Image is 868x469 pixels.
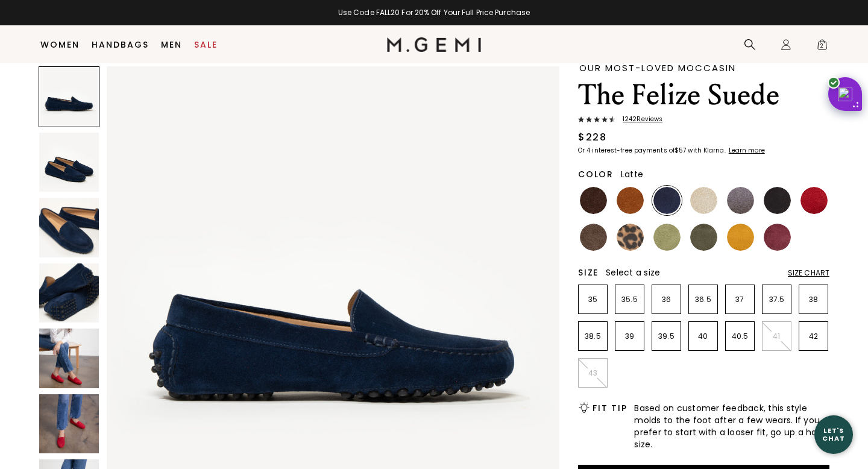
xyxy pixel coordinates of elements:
img: The Felize Suede [39,133,99,192]
p: 39.5 [652,332,681,341]
img: Olive [690,224,717,251]
p: 41 [763,332,791,341]
p: 38.5 [579,332,607,341]
img: Mushroom [580,224,607,251]
klarna-placement-style-body: Or 4 interest-free payments of [578,146,675,155]
h1: The Felize Suede [578,78,829,112]
span: Select a size [606,266,660,279]
h2: Color [578,169,614,179]
p: 37.5 [763,295,791,304]
klarna-placement-style-amount: $57 [675,146,686,155]
span: 1242 Review s [615,116,662,123]
h2: Size [578,268,599,277]
img: Burgundy [764,224,791,251]
p: 36 [652,295,681,304]
p: 43 [579,368,607,378]
div: Our Most-Loved Moccasin [579,63,829,72]
p: 35.5 [615,295,644,304]
a: Sale [194,40,218,49]
klarna-placement-style-cta: Learn more [729,146,765,155]
p: 39 [615,332,644,341]
p: 36.5 [689,295,717,304]
img: The Felize Suede [39,263,99,323]
a: Handbags [92,40,149,49]
img: Sunset Red [800,187,828,214]
img: Chocolate [580,187,607,214]
img: Sunflower [727,224,754,251]
a: Learn more [728,147,765,154]
p: 35 [579,295,607,304]
p: 42 [799,332,828,341]
p: 40 [689,332,717,341]
img: Saddle [617,187,644,214]
img: The Felize Suede [39,394,99,454]
img: Leopard Print [617,224,644,251]
img: Black [764,187,791,214]
p: 38 [799,295,828,304]
p: 40.5 [726,332,754,341]
span: Latte [621,168,643,180]
img: Pistachio [653,224,681,251]
span: Based on customer feedback, this style molds to the foot after a few wears. If you prefer to star... [634,402,829,450]
img: The Felize Suede [39,198,99,257]
img: The Felize Suede [39,329,99,388]
h2: Fit Tip [593,403,627,413]
img: Latte [690,187,717,214]
a: 1242Reviews [578,116,829,125]
klarna-placement-style-body: with Klarna [688,146,727,155]
img: Gray [727,187,754,214]
a: Men [161,40,182,49]
span: 2 [816,41,828,53]
div: $228 [578,130,606,145]
img: M.Gemi [387,37,482,52]
p: 37 [726,295,754,304]
img: Midnight Blue [653,187,681,214]
div: Let's Chat [814,427,853,442]
div: Size Chart [788,268,829,278]
a: Women [40,40,80,49]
